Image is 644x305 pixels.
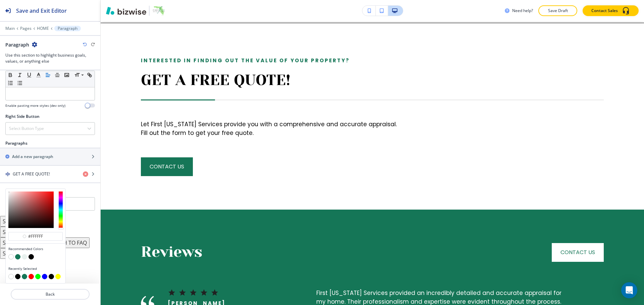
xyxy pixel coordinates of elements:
[552,243,604,262] button: CONTACT US
[5,113,40,120] h2: Right Side Button
[5,26,15,31] button: Main
[141,120,604,129] p: Let First [US_STATE] Services provide you with a comprehensive and accurate appraisal.
[547,8,569,14] p: Save Draft
[16,7,67,15] h2: Save and Exit Editor
[5,41,29,48] h2: Paragraph
[12,154,53,160] h2: Add a new paragraph
[13,171,50,177] h4: GET A FREE QUOTE!
[37,26,49,31] button: HOME
[11,291,89,297] p: Back
[8,266,63,271] h4: Recently Selected
[560,248,595,256] span: CONTACT US
[512,8,533,14] h3: Need help?
[5,103,65,108] h4: Enable pasting more styles (dev only)
[141,57,604,65] p: Interested in finding out the value of your property?
[5,188,65,195] h2: Any Color (dev only, be careful!)
[8,246,63,251] h4: Recommended Colors
[45,237,90,248] button: SWITCH TO FAQ
[152,5,165,16] img: Your Logo
[591,8,618,14] p: Contact Sales
[621,282,637,298] div: Open Intercom Messenger
[150,163,184,171] span: Contact Us
[58,26,77,31] p: Paragraph
[106,7,146,15] img: Bizwise Logo
[538,5,577,16] button: Save Draft
[20,26,32,31] button: Pages
[9,126,44,132] h4: Select Button Type
[141,129,604,137] p: Fill out the form to get your free quote.
[54,26,81,31] button: Paragraph
[5,52,95,64] h3: Use this section to highlight business goals, values, or anything else
[141,243,369,261] p: Reviews
[5,172,10,176] img: Drag
[11,289,90,300] button: Back
[583,5,639,16] button: Contact Sales
[5,140,28,146] h2: Paragraphs
[141,71,604,89] p: GET A FREE QUOTE!
[141,157,193,176] button: Contact Us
